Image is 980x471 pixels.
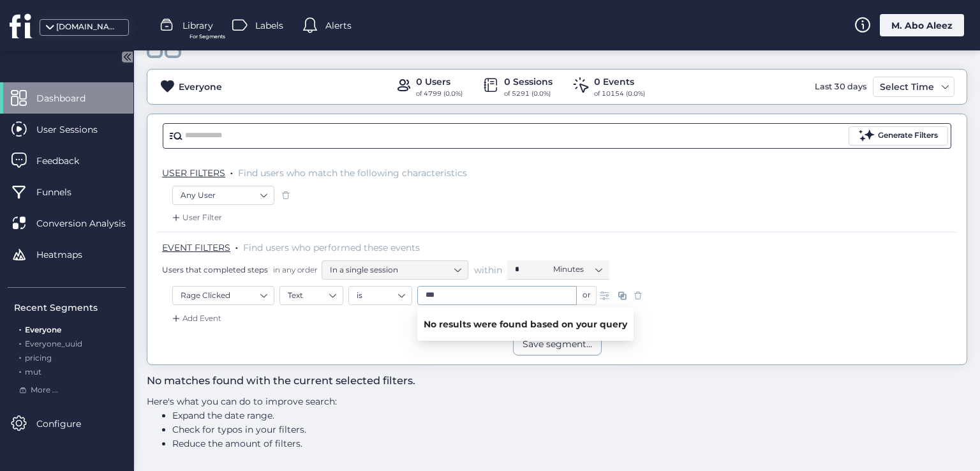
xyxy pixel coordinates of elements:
[162,264,268,275] span: Users that completed steps
[271,264,318,275] span: in any order
[179,80,222,94] div: Everyone
[56,21,120,33] div: [DOMAIN_NAME]
[880,14,964,36] div: M. Abo Aleez
[14,301,126,315] div: Recent Segments
[243,242,420,253] span: Find users who performed these events
[255,19,283,33] span: Labels
[230,165,233,177] span: .
[172,437,676,451] li: Reduce the amount of filters.
[189,33,225,41] span: For Segments
[553,260,602,279] nz-select-item: Minutes
[416,75,463,89] div: 0 Users
[25,325,61,334] span: Everyone
[330,260,460,280] nz-select-item: In a single session
[36,248,101,262] span: Heatmaps
[182,19,213,33] span: Library
[474,264,502,276] span: within
[25,339,82,348] span: Everyone_uuid
[504,75,553,89] div: 0 Sessions
[19,350,21,363] span: .
[812,77,870,97] div: Last 30 days
[36,123,117,137] span: User Sessions
[577,286,597,305] div: or
[36,91,105,105] span: Dashboard
[416,89,463,99] div: of 4799 (0.0%)
[170,211,222,224] div: User Filter
[172,422,676,437] li: Check for typos in your filters.
[238,167,467,179] span: Find users who match the following characteristics
[878,130,938,142] div: Generate Filters
[147,373,676,389] h3: No matches found with the current selected filters.
[325,19,352,33] span: Alerts
[19,322,21,334] span: .
[877,79,937,94] div: Select Time
[288,286,335,305] nz-select-item: Text
[235,239,238,252] span: .
[417,308,634,341] div: No results were found based on your query
[162,167,225,179] span: USER FILTERS
[36,154,98,168] span: Feedback
[19,364,21,377] span: .
[19,336,21,348] span: .
[172,408,676,422] li: Expand the date range.
[147,394,676,451] div: Here's what you can do to improve search:
[594,75,645,89] div: 0 Events
[31,384,58,396] span: More ...
[849,126,948,146] button: Generate Filters
[181,186,266,205] nz-select-item: Any User
[36,216,145,230] span: Conversion Analysis
[181,286,266,305] nz-select-item: Rage Clicked
[504,89,553,99] div: of 5291 (0.0%)
[162,242,230,253] span: EVENT FILTERS
[170,312,221,325] div: Add Event
[357,286,404,305] nz-select-item: is
[36,417,100,431] span: Configure
[25,367,41,377] span: mut
[594,89,645,99] div: of 10154 (0.0%)
[25,353,52,363] span: pricing
[36,185,91,199] span: Funnels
